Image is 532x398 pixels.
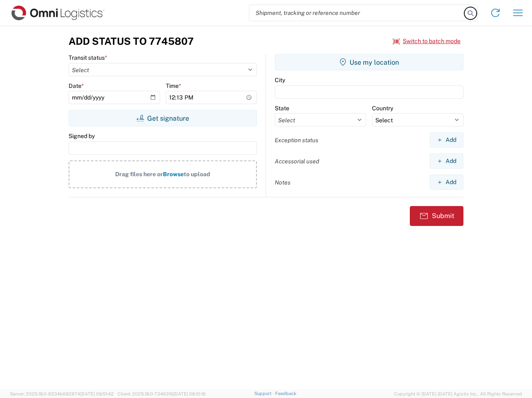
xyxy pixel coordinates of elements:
[275,104,289,112] label: State
[275,136,318,144] label: Exception status
[430,175,463,190] button: Add
[69,35,194,47] h3: Add Status to 7745807
[410,206,463,226] button: Submit
[10,391,114,396] span: Server: 2025.18.0-9334b682874
[254,391,275,396] a: Support
[275,54,463,70] button: Use my location
[393,34,461,48] button: Switch to batch mode
[184,171,210,177] span: to upload
[249,5,465,21] input: Shipment, tracking or reference number
[275,158,319,165] label: Accessorial used
[69,132,95,140] label: Signed by
[275,76,285,84] label: City
[372,104,393,112] label: Country
[69,110,257,126] button: Get signature
[394,390,522,398] span: Copyright © [DATE]-[DATE] Agistix Inc., All Rights Reserved
[69,82,84,90] label: Date
[166,82,181,90] label: Time
[275,391,296,396] a: Feedback
[173,391,206,396] span: [DATE] 08:10:16
[80,391,114,396] span: [DATE] 09:51:42
[163,171,184,177] span: Browse
[115,171,163,177] span: Drag files here or
[430,132,463,148] button: Add
[275,179,291,186] label: Notes
[118,391,206,396] span: Client: 2025.18.0-7346316
[430,153,463,169] button: Add
[69,54,107,61] label: Transit status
